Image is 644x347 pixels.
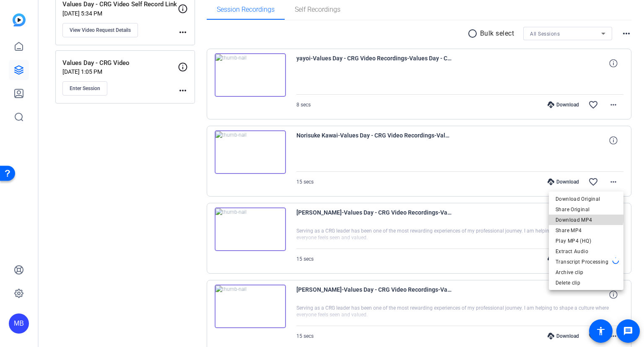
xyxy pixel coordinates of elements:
span: Delete clip [556,277,617,287]
span: Download Original [556,194,617,204]
span: Transcript Processing [556,256,610,267]
span: Share Original [556,204,617,214]
span: Share MP4 [556,225,617,235]
span: Archive clip [556,267,617,277]
span: Download MP4 [556,215,617,225]
span: Extract Audio [556,246,617,256]
span: Play MP4 (HQ) [556,236,617,246]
